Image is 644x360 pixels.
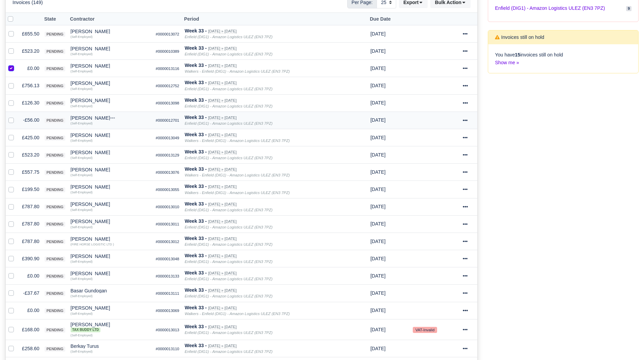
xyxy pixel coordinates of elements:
small: (Self-Employed) [71,52,93,56]
small: (Self-Employed) [71,334,93,337]
i: Walkers - Enfield (DIG1) - Amazon Logistics ULEZ (EN3 7PZ) [185,312,290,316]
small: [DATE] » [DATE] [208,150,237,154]
td: £557.75 [19,164,42,181]
small: #0000012701 [156,118,180,122]
div: [PERSON_NAME] [71,133,150,138]
div: [PERSON_NAME] [71,64,150,68]
span: 1 week from now [371,327,386,332]
span: pending [45,205,65,210]
small: (Self-Employed) [71,294,93,298]
small: (Self-Employed) [71,35,93,39]
span: pending [45,49,65,54]
small: (Self-Employed) [71,139,93,142]
span: 1 week from now [371,169,386,175]
div: [PERSON_NAME] [71,167,150,172]
td: £523.20 [19,146,42,164]
span: 1 week from now [371,100,386,105]
div: [PERSON_NAME] [71,185,150,189]
small: [DATE] » [DATE] [208,325,237,329]
strong: Week 33 - [185,270,207,275]
small: #0000013129 [156,153,180,157]
small: [DATE] » [DATE] [208,288,237,293]
div: Basar Gundogan [71,288,150,293]
div: [PERSON_NAME] [71,202,150,207]
small: #0000013111 [156,291,180,295]
strong: Week 33 - [185,97,207,103]
div: [PERSON_NAME] [71,46,150,51]
td: £0.00 [19,60,42,77]
span: 1 week from now [371,290,386,296]
span: pending [45,257,65,262]
div: [PERSON_NAME] [71,271,150,276]
small: [DATE] » [DATE] [208,344,237,348]
strong: Week 33 - [185,184,207,189]
small: [DATE] » [DATE] [208,237,237,241]
div: [PERSON_NAME] [71,254,150,259]
strong: Week 33 - [185,28,207,33]
small: [DATE] » [DATE] [208,81,237,85]
div: [PERSON_NAME] [71,237,150,241]
strong: Week 33 - [185,201,207,207]
div: [PERSON_NAME] [71,219,150,224]
small: #0000013116 [156,67,180,71]
strong: Week 33 - [185,132,207,137]
span: 1 week from now [371,187,386,192]
i: Enfield (DIG1) - Amazon Logistics ULEZ (EN3 7PZ) [185,104,272,108]
div: [PERSON_NAME] [71,29,150,34]
small: #0000010389 [156,49,180,53]
small: (Self-Employed) [71,312,93,315]
div: [PERSON_NAME] [71,306,150,310]
i: Enfield (DIG1) - Amazon Logistics ULEZ (EN3 7PZ) [185,87,272,91]
small: VAT-Invalid [413,327,437,333]
small: (Self-Employed) [71,350,93,353]
td: £168.00 [19,319,42,340]
th: Contractor [68,13,153,25]
small: [DATE] » [DATE] [208,116,237,120]
span: pending [45,101,65,106]
td: £523.20 [19,43,42,60]
span: Tax Buddy Ltd [71,328,101,332]
strong: Week 33 - [185,343,207,348]
small: #0000013133 [156,274,180,278]
i: Enfield (DIG1) - Amazon Logistics ULEZ (EN3 7PZ) [185,260,272,264]
span: pending [45,308,65,313]
span: 1 week from now [371,66,386,71]
strong: 15 [515,52,520,57]
span: pending [45,328,65,333]
div: [PERSON_NAME] [71,98,150,103]
small: [DATE] » [DATE] [208,219,237,224]
small: (Self-Employed) [71,70,93,73]
span: pending [45,187,65,192]
i: Enfield (DIG1) - Amazon Logistics ULEZ (EN3 7PZ) [185,294,272,298]
td: £199.50 [19,181,42,198]
strong: Week 33 - [185,324,207,329]
span: 9 [626,6,631,11]
strong: Week 33 - [185,253,207,258]
span: 1 week from now [371,346,386,351]
iframe: Chat Widget [610,328,644,360]
small: [DATE] » [DATE] [208,133,237,137]
strong: Week 33 - [185,115,207,120]
strong: Week 33 - [185,287,207,293]
small: #0000013076 [156,170,180,174]
div: Berkay Turus [71,344,150,349]
div: [PERSON_NAME] [71,81,150,86]
small: [DATE] » [DATE] [208,202,237,207]
span: Enfield (DIG1) - Amazon Logistics ULEZ (EN3 7PZ) [495,4,605,12]
td: £0.00 [19,302,42,319]
div: [PERSON_NAME] [71,322,150,332]
i: Enfield (DIG1) - Amazon Logistics ULEZ (EN3 7PZ) [185,277,272,281]
span: pending [45,118,65,123]
td: £390.90 [19,250,42,267]
span: pending [45,346,65,352]
small: (Self-Employed) [71,122,93,125]
span: pending [45,170,65,175]
div: [PERSON_NAME] [71,150,150,155]
i: Enfield (DIG1) - Amazon Logistics ULEZ (EN3 7PZ) [185,331,272,335]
